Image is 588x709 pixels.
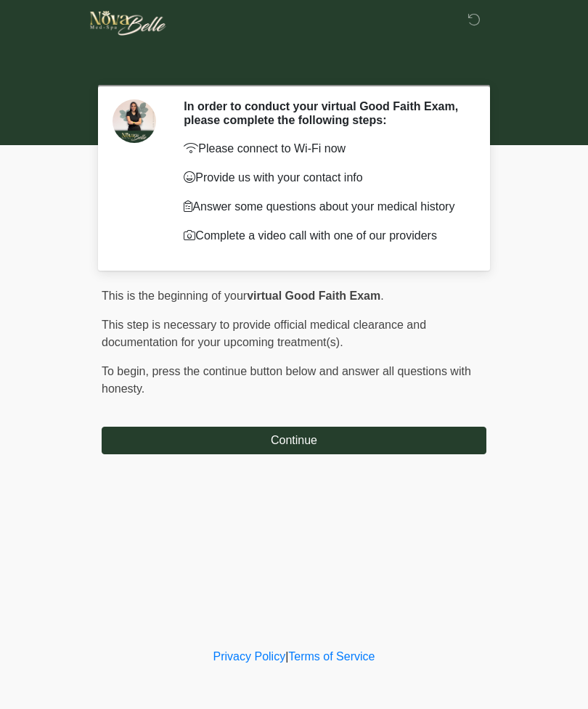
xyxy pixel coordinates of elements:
a: Terms of Service [288,650,375,663]
span: This step is necessary to provide official medical clearance and documentation for your upcoming ... [102,319,426,348]
h2: In order to conduct your virtual Good Faith Exam, please complete the following steps: [184,99,465,127]
p: Provide us with your contact info [184,169,465,187]
span: press the continue button below and answer all questions with honesty. [102,365,471,395]
a: | [285,650,288,663]
span: To begin, [102,365,152,377]
span: . [380,290,383,302]
img: Novabelle medspa Logo [87,11,169,36]
button: Continue [102,427,486,454]
h1: ‎ ‎ [91,52,497,79]
img: Agent Avatar [113,99,156,143]
span: This is the beginning of your [102,290,247,302]
a: Privacy Policy [213,650,286,663]
p: Answer some questions about your medical history [184,198,465,216]
p: Complete a video call with one of our providers [184,227,465,245]
strong: virtual Good Faith Exam [247,290,380,302]
p: Please connect to Wi-Fi now [184,140,465,157]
